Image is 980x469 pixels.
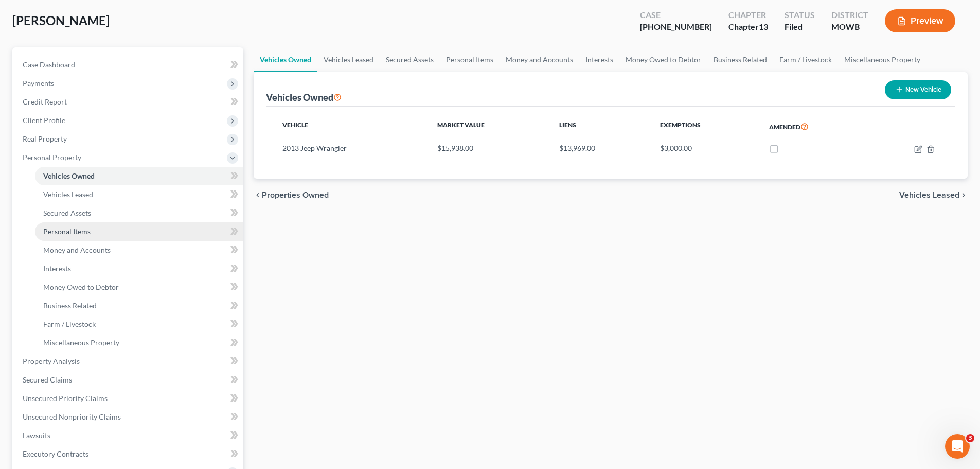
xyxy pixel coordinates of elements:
[14,93,243,111] a: Credit Report
[14,56,243,74] a: Case Dashboard
[785,21,815,33] div: Filed
[35,278,243,297] a: Money Owed to Debtor
[35,204,243,222] a: Secured Assets
[266,91,342,103] div: Vehicles Owned
[35,334,243,352] a: Miscellaneous Property
[23,375,72,384] span: Secured Claims
[23,431,50,440] span: Lawsuits
[14,445,243,463] a: Executory Contracts
[652,115,761,138] th: Exemptions
[43,264,71,273] span: Interests
[23,79,54,88] span: Payments
[619,47,707,72] a: Money Owed to Debtor
[43,338,119,347] span: Miscellaneous Property
[23,153,81,162] span: Personal Property
[785,9,815,21] div: Status
[500,47,579,72] a: Money and Accounts
[23,394,108,403] span: Unsecured Priority Claims
[23,134,67,143] span: Real Property
[43,301,97,310] span: Business Related
[885,9,955,32] button: Preview
[35,315,243,334] a: Farm / Livestock
[35,185,243,204] a: Vehicles Leased
[380,47,440,72] a: Secured Assets
[274,138,429,158] td: 2013 Jeep Wrangler
[640,9,712,21] div: Case
[728,9,768,21] div: Chapter
[262,191,329,199] span: Properties Owned
[274,115,429,138] th: Vehicle
[899,191,968,199] button: Vehicles Leased chevron_right
[945,434,970,459] iframe: Intercom live chat
[43,171,95,180] span: Vehicles Owned
[43,227,91,236] span: Personal Items
[23,357,80,366] span: Property Analysis
[254,191,329,199] button: chevron_left Properties Owned
[831,21,868,33] div: MOWB
[551,115,651,138] th: Liens
[773,47,838,72] a: Farm / Livestock
[440,47,500,72] a: Personal Items
[14,408,243,426] a: Unsecured Nonpriority Claims
[899,191,959,199] span: Vehicles Leased
[579,47,619,72] a: Interests
[23,412,121,421] span: Unsecured Nonpriority Claims
[23,60,75,69] span: Case Dashboard
[35,297,243,315] a: Business Related
[23,449,88,458] span: Executory Contracts
[35,167,243,185] a: Vehicles Owned
[14,426,243,445] a: Lawsuits
[831,9,868,21] div: District
[35,222,243,241] a: Personal Items
[23,97,67,106] span: Credit Report
[254,47,317,72] a: Vehicles Owned
[35,241,243,259] a: Money and Accounts
[640,21,712,33] div: [PHONE_NUMBER]
[707,47,773,72] a: Business Related
[23,116,65,125] span: Client Profile
[43,320,96,328] span: Farm / Livestock
[761,115,868,138] th: Amended
[728,21,768,33] div: Chapter
[43,283,119,291] span: Money Owed to Debtor
[43,209,91,217] span: Secured Assets
[14,371,243,389] a: Secured Claims
[652,138,761,158] td: $3,000.00
[35,259,243,278] a: Interests
[429,115,551,138] th: Market Value
[254,191,262,199] i: chevron_left
[43,246,111,254] span: Money and Accounts
[429,138,551,158] td: $15,938.00
[14,389,243,408] a: Unsecured Priority Claims
[317,47,380,72] a: Vehicles Leased
[759,22,768,31] span: 13
[838,47,926,72] a: Miscellaneous Property
[14,352,243,371] a: Property Analysis
[551,138,651,158] td: $13,969.00
[959,191,968,199] i: chevron_right
[43,190,93,199] span: Vehicles Leased
[885,80,951,99] button: New Vehicle
[966,434,974,442] span: 3
[12,13,110,28] span: [PERSON_NAME]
